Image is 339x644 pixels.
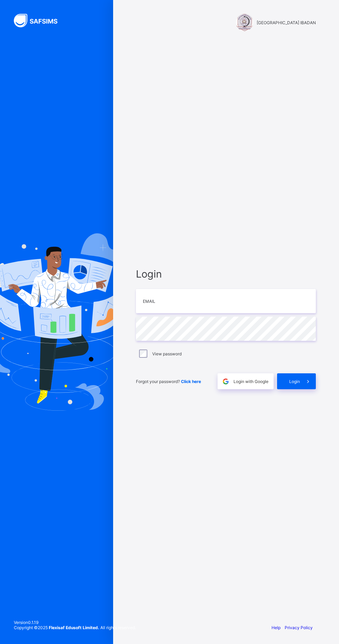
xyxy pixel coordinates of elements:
[272,625,281,630] a: Help
[136,379,201,384] span: Forgot your password?
[222,377,230,385] img: google.396cfc9801f0270233282035f929180a.svg
[49,625,99,630] strong: Flexisaf Edusoft Limited.
[136,268,316,280] span: Login
[14,620,136,625] span: Version 0.1.19
[257,20,316,25] span: [GEOGRAPHIC_DATA] IBADAN
[233,379,268,384] span: Login with Google
[289,379,300,384] span: Login
[181,379,201,384] a: Click here
[14,14,66,27] img: SAFSIMS Logo
[14,625,136,630] span: Copyright © 2025 All rights reserved.
[285,625,313,630] a: Privacy Policy
[152,351,182,356] label: View password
